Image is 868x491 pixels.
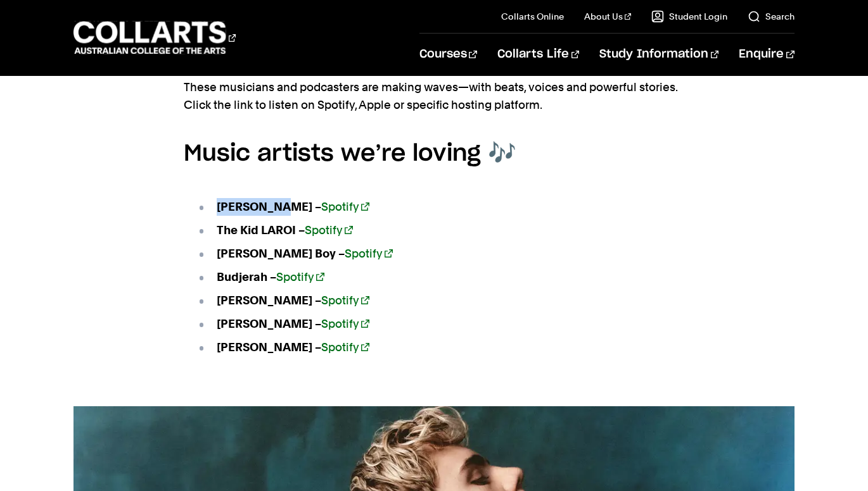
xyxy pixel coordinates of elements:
a: Student Login [651,10,727,23]
a: Spotify [321,200,369,213]
a: Search [748,10,795,23]
a: Spotify [276,270,324,283]
a: Enquire [739,34,794,75]
h4: Music artists we’re loving 🎶 [184,137,684,171]
a: Collarts Online [501,10,564,23]
a: Spotify [321,340,369,354]
strong: Budjerah – [217,270,324,283]
div: Go to homepage [73,20,236,56]
a: Collarts Life [497,34,579,75]
a: Courses [419,34,477,75]
a: Spotify [321,294,369,307]
strong: [PERSON_NAME] – [217,340,369,354]
a: Spotify [321,317,369,330]
a: Spotify [345,247,393,260]
a: Spotify [305,223,353,237]
p: These musicians and podcasters are making waves—with beats, voices and powerful stories. Click th... [184,78,684,114]
strong: The Kid LAROI – [217,223,353,237]
a: Study Information [599,34,718,75]
strong: [PERSON_NAME] – [217,200,369,213]
strong: [PERSON_NAME] – [217,294,369,307]
strong: [PERSON_NAME] – [217,317,369,330]
a: About Us [584,10,631,23]
strong: [PERSON_NAME] Boy – [217,247,393,260]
